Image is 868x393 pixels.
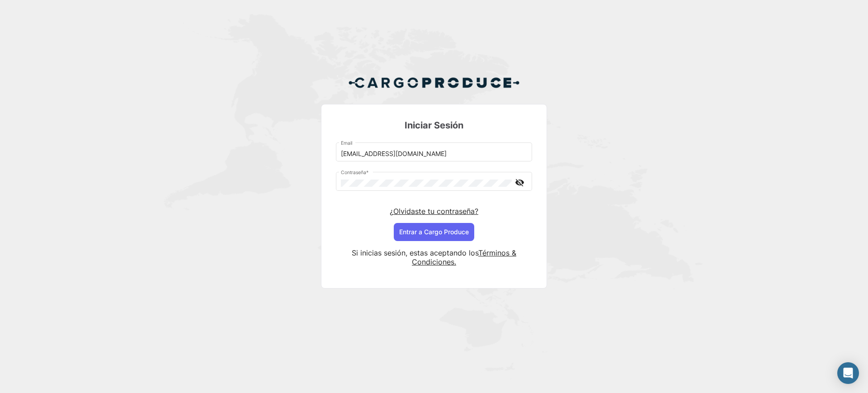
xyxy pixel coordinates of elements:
[837,362,859,384] div: Abrir Intercom Messenger
[341,150,528,158] input: Email
[390,207,478,216] a: ¿Olvidaste tu contraseña?
[514,177,525,188] mat-icon: visibility_off
[336,119,532,132] h3: Iniciar Sesión
[394,223,474,241] button: Entrar a Cargo Produce
[352,248,478,257] span: Si inicias sesión, estas aceptando los
[412,248,516,266] a: Términos & Condiciones.
[348,72,520,94] img: Cargo Produce Logo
